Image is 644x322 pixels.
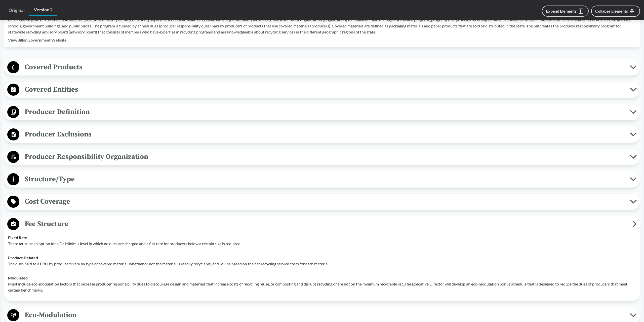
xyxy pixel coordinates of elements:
[6,128,638,141] button: Producer Exclusions
[8,38,67,42] a: ViewBillonGovernment Website
[8,281,636,293] p: Must include eco-modulation factors that increase producer responsibility dues to discourage desi...
[19,129,630,140] span: Producer Exclusions
[19,61,630,73] span: Covered Products
[8,261,636,267] p: The dues paid to a PRO by producers vary by type of covered material, whether or not the material...
[19,196,630,207] span: Cost Coverage
[8,255,38,260] strong: Product-Related
[542,6,589,17] button: Expand Elements
[19,218,632,230] span: Fee Structure
[6,61,638,74] button: Covered Products
[19,309,630,321] span: Eco-Modulation
[19,173,630,185] span: Structure/Type
[6,151,638,163] button: Producer Responsibility Organization
[6,195,638,208] button: Cost Coverage
[19,84,630,95] span: Covered Entities
[6,106,638,119] button: Producer Definition
[8,17,636,35] p: On or before [DATE], the executive director (executive director) of the [US_STATE] department of ...
[29,4,57,16] a: Version 2
[6,173,638,186] button: Structure/Type
[591,6,640,17] button: Collapse Elements
[8,235,27,240] strong: Fixed Rate
[8,241,636,247] p: There must be an option for a De Minimis level in which no dues are charged and a flat rate for p...
[8,275,28,280] strong: Modulated
[6,83,638,96] button: Covered Entities
[19,151,630,162] span: Producer Responsibility Organization
[6,218,638,231] button: Fee Structure
[6,309,638,322] button: Eco-Modulation
[19,106,630,118] span: Producer Definition
[4,5,29,16] a: Original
